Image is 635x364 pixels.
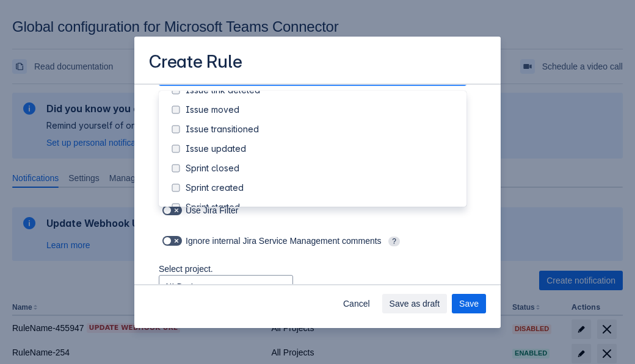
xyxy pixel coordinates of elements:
[159,263,293,275] p: Select project.
[452,294,486,313] button: Save
[134,84,501,285] div: Scrollable content
[390,294,440,313] span: Save as draft
[186,104,459,116] div: Issue moved
[186,123,459,135] div: Issue transitioned
[159,232,452,249] div: Ignore internal Jira Service Management comments
[149,51,242,75] h3: Create Rule
[186,143,459,155] div: Issue updated
[186,201,459,213] div: Sprint started
[274,280,289,294] span: open
[459,294,479,313] span: Save
[336,294,377,313] button: Cancel
[159,202,255,219] div: Use Jira Filter
[186,182,459,194] div: Sprint created
[388,237,400,246] span: ?
[186,162,459,174] div: Sprint closed
[343,294,370,313] span: Cancel
[382,294,448,313] button: Save as draft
